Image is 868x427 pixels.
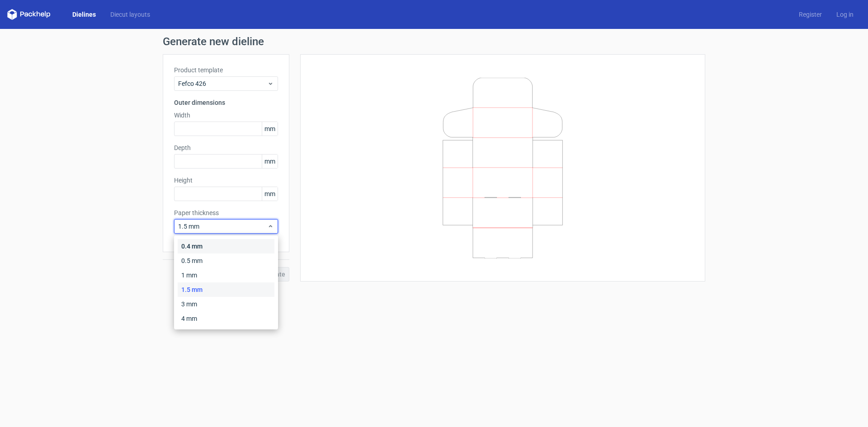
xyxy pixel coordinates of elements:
div: 1 mm [178,268,274,282]
a: Diecut layouts [103,10,157,19]
h3: Outer dimensions [174,98,278,107]
div: 0.5 mm [178,253,274,268]
a: Dielines [65,10,103,19]
label: Product template [174,66,278,75]
h1: Generate new dieline [163,36,705,47]
span: 1.5 mm [178,222,267,231]
span: mm [262,155,278,168]
div: 4 mm [178,311,274,326]
div: 0.4 mm [178,239,274,253]
a: Log in [829,10,861,19]
div: 3 mm [178,297,274,311]
div: 1.5 mm [178,282,274,297]
a: Register [792,10,829,19]
span: mm [262,187,278,201]
label: Height [174,176,278,185]
label: Paper thickness [174,208,278,217]
label: Width [174,111,278,120]
label: Depth [174,143,278,152]
span: Fefco 426 [178,79,267,88]
span: mm [262,122,278,136]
